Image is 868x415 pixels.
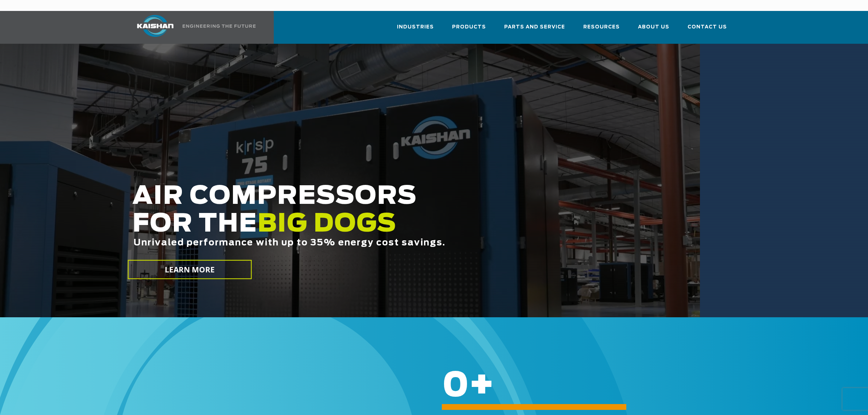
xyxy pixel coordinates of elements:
a: Products [452,18,486,42]
span: Resources [583,23,620,31]
span: BIG DOGS [257,212,397,237]
span: Industries [397,23,434,31]
span: 0 [442,369,469,403]
span: Contact Us [688,23,727,31]
span: Unrivaled performance with up to 35% energy cost savings. [133,238,445,247]
span: About Us [638,23,669,31]
a: Parts and Service [504,18,565,42]
span: LEARN MORE [164,264,215,275]
a: Contact Us [688,18,727,42]
span: Parts and Service [504,23,565,31]
img: Engineering the future [183,24,256,28]
h6: + [442,381,833,391]
a: Industries [397,18,434,42]
a: Kaishan USA [128,11,257,44]
a: LEARN MORE [128,260,252,279]
img: kaishan logo [128,15,183,37]
span: Products [452,23,486,31]
h2: AIR COMPRESSORS FOR THE [132,183,634,271]
a: Resources [583,18,620,42]
a: About Us [638,18,669,42]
